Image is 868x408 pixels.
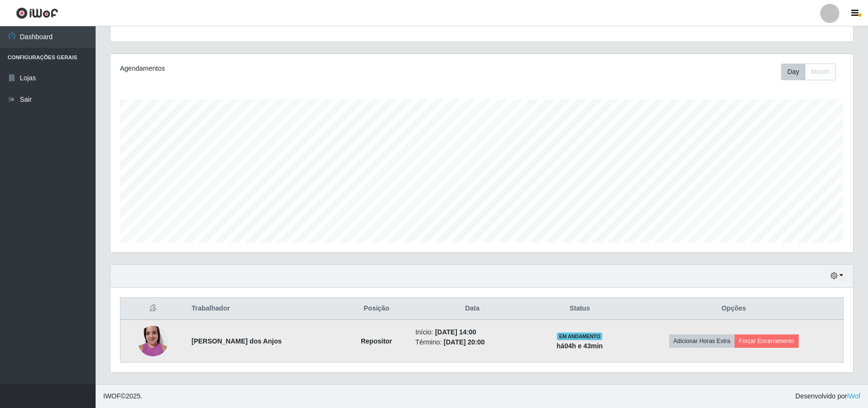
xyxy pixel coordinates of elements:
span: IWOF [103,392,121,400]
li: Término: [415,337,529,347]
strong: [PERSON_NAME] dos Anjos [192,337,282,345]
strong: há 04 h e 43 min [557,342,603,350]
div: First group [781,64,836,80]
span: EM ANDAMENTO [557,333,602,340]
button: Day [781,64,805,80]
button: Adicionar Horas Extra [669,334,735,348]
img: 1737249386728.jpeg [138,321,168,361]
div: Agendamentos [120,64,413,74]
th: Opções [624,298,843,320]
th: Trabalhador [186,298,344,320]
th: Status [535,298,624,320]
img: CoreUI Logo [16,7,58,19]
time: [DATE] 20:00 [444,338,485,346]
span: Desenvolvido por [795,391,860,401]
button: Forçar Encerramento [735,334,799,348]
th: Posição [343,298,410,320]
th: Data [410,298,535,320]
div: Toolbar with button groups [781,64,844,80]
a: iWof [847,392,860,400]
li: Início: [415,327,529,337]
button: Month [805,64,836,80]
span: © 2025 . [103,391,142,401]
time: [DATE] 14:00 [435,328,476,336]
strong: Repositor [361,337,392,345]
